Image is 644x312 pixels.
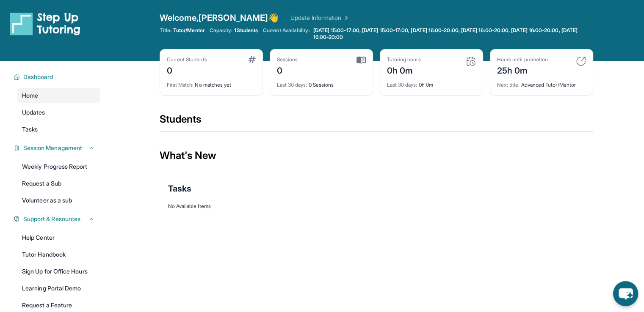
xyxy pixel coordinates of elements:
span: Current Availability: [263,27,310,41]
span: Support & Resources [23,215,80,223]
span: Last 30 days : [387,82,417,88]
a: Home [17,88,100,103]
span: Next title : [497,82,520,88]
div: 25h 0m [497,63,548,77]
a: Volunteer as a sub [17,193,100,208]
div: Students [160,112,593,131]
img: Chevron Right [341,14,350,22]
div: What's New [160,137,593,174]
a: Update Information [290,14,350,22]
a: Help Center [17,230,100,245]
span: Dashboard [23,73,53,81]
span: Title: [160,27,171,34]
a: Learning Portal Demo [17,281,100,296]
a: Sign Up for Office Hours [17,264,100,279]
a: Tutor Handbook [17,247,100,262]
span: Welcome, [PERSON_NAME] 👋 [160,12,279,24]
div: 0 [167,63,207,77]
span: Tasks [22,125,38,134]
span: Session Management [23,144,82,152]
a: Weekly Progress Report [17,159,100,174]
span: Tutor/Mentor [173,27,205,34]
span: Tasks [168,183,191,194]
div: 0h 0m [387,63,421,77]
a: Updates [17,105,100,120]
div: Sessions [277,56,298,63]
div: 0 [277,63,298,77]
button: chat-button [613,281,638,306]
span: Capacity: [210,27,233,34]
div: Tutoring hours [387,56,421,63]
div: Hours until promotion [497,56,548,63]
button: Support & Resources [20,215,95,223]
div: 0h 0m [387,77,476,88]
span: First Match : [167,82,194,88]
span: Updates [22,108,45,117]
div: No Available Items [168,203,585,210]
a: Tasks [17,122,100,137]
img: logo [10,12,80,36]
a: Request a Sub [17,176,100,191]
button: Session Management [20,144,95,152]
div: Current Students [167,56,207,63]
span: Home [22,91,38,100]
img: card [576,56,586,66]
img: card [248,56,256,63]
img: card [466,56,476,66]
a: [DATE] 15:00-17:00, [DATE] 15:00-17:00, [DATE] 16:00-20:00, [DATE] 16:00-20:00, [DATE] 16:00-20:0... [312,27,593,41]
span: Last 30 days : [277,82,307,88]
div: 0 Sessions [277,77,366,88]
span: [DATE] 15:00-17:00, [DATE] 15:00-17:00, [DATE] 16:00-20:00, [DATE] 16:00-20:00, [DATE] 16:00-20:0... [313,27,591,41]
div: No matches yet [167,77,256,88]
button: Dashboard [20,73,95,81]
span: 1 Students [234,27,258,34]
div: Advanced Tutor/Mentor [497,77,586,88]
img: card [357,56,366,64]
